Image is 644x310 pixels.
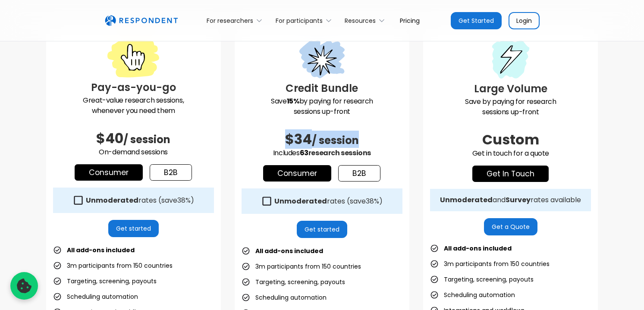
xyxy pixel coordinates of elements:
h3: Credit Bundle [242,81,402,96]
span: 38% [366,196,379,206]
span: $40 [96,128,123,148]
li: 3m participants from 150 countries [430,258,550,270]
a: Login [509,12,540,29]
a: Get Started [451,12,502,29]
a: Consumer [263,165,331,182]
a: Get a Quote [484,218,537,235]
div: For researchers [207,16,253,25]
div: For researchers [202,10,270,31]
strong: Unmoderated [440,195,493,205]
a: Pricing [393,10,427,31]
a: Get started [297,221,347,238]
strong: All add-ons included [444,244,512,253]
span: Custom [482,130,539,149]
li: Targeting, screening, payouts [53,275,157,287]
p: Save by paying for research sessions up-front [242,96,402,117]
li: Targeting, screening, payouts [430,273,534,285]
li: Scheduling automation [53,291,138,303]
div: rates (save ) [86,196,194,205]
span: research sessions [308,148,371,158]
li: 3m participants from 150 countries [242,260,361,272]
p: Save by paying for research sessions up-front [430,97,591,117]
h3: Pay-as-you-go [53,80,214,95]
span: / session [312,133,359,147]
strong: 15% [287,96,299,106]
div: Resources [340,10,393,31]
p: On-demand sessions [53,147,214,157]
span: $34 [285,129,312,149]
h3: Large Volume [430,81,591,97]
div: rates (save ) [274,197,383,206]
a: home [105,15,178,26]
div: For participants [270,10,339,31]
li: 3m participants from 150 countries [53,260,173,272]
a: Get started [108,220,159,237]
strong: Unmoderated [274,196,327,206]
a: Consumer [75,164,143,181]
span: 38% [177,195,191,205]
strong: Unmoderated [86,195,138,205]
strong: All add-ons included [67,246,135,254]
li: Scheduling automation [242,291,327,304]
a: b2b [338,165,380,182]
p: Get in touch for a quote [430,148,591,159]
a: b2b [150,164,192,181]
a: get in touch [472,166,549,182]
span: 63 [300,148,308,158]
strong: All add-ons included [255,247,323,255]
li: Scheduling automation [430,289,515,301]
div: and rates available [440,196,581,204]
span: / session [123,132,170,147]
p: Includes [242,148,402,158]
div: For participants [276,16,323,25]
p: Great-value research sessions, whenever you need them [53,95,214,116]
img: Untitled UI logotext [105,15,178,26]
div: Resources [345,16,376,25]
strong: Survey [506,195,531,205]
li: Targeting, screening, payouts [242,276,345,288]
